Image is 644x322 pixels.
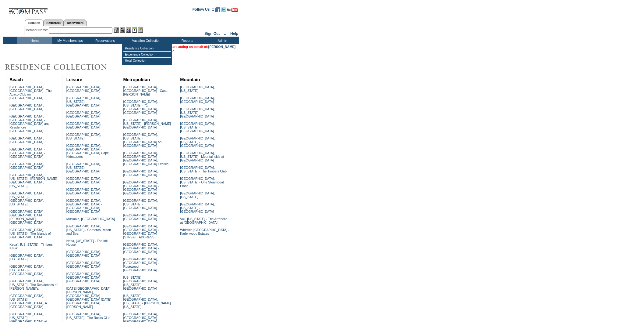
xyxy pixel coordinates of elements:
[123,52,171,58] td: Experience Collection
[9,265,44,276] a: [GEOGRAPHIC_DATA], [US_STATE] - [GEOGRAPHIC_DATA]
[123,257,159,272] a: [GEOGRAPHIC_DATA], [GEOGRAPHIC_DATA] - Rosewood [GEOGRAPHIC_DATA]
[180,177,224,188] a: [GEOGRAPHIC_DATA], [US_STATE] - One Steamboat Place
[204,31,220,36] a: Sign Out
[123,169,158,177] a: [GEOGRAPHIC_DATA], [GEOGRAPHIC_DATA]
[9,147,45,158] a: [GEOGRAPHIC_DATA] - [GEOGRAPHIC_DATA] - [GEOGRAPHIC_DATA]
[132,27,137,33] img: Reservations
[9,114,50,133] a: [GEOGRAPHIC_DATA], [GEOGRAPHIC_DATA] - [GEOGRAPHIC_DATA] and Residences [GEOGRAPHIC_DATA]
[123,133,161,147] a: [GEOGRAPHIC_DATA], [US_STATE] - [GEOGRAPHIC_DATA] on [GEOGRAPHIC_DATA]
[9,210,45,224] a: [GEOGRAPHIC_DATA] - [GEOGRAPHIC_DATA][PERSON_NAME], [GEOGRAPHIC_DATA]
[123,58,171,63] td: Hotel Collection
[208,45,235,49] a: [PERSON_NAME]
[9,103,44,111] a: [GEOGRAPHIC_DATA], [GEOGRAPHIC_DATA]
[215,9,220,13] a: Become our fan on Facebook
[17,37,52,44] td: Home
[123,276,158,290] a: [US_STATE][GEOGRAPHIC_DATA], [US_STATE][GEOGRAPHIC_DATA]
[180,202,215,213] a: [GEOGRAPHIC_DATA], [US_STATE] - [GEOGRAPHIC_DATA]
[166,45,235,49] span: You are acting on behalf of:
[9,254,44,261] a: [GEOGRAPHIC_DATA], [US_STATE]
[26,27,49,33] div: Member Name:
[52,37,87,44] td: My Memberships
[123,213,158,221] a: [GEOGRAPHIC_DATA], [GEOGRAPHIC_DATA]
[66,133,101,140] a: [GEOGRAPHIC_DATA], [US_STATE]
[66,177,101,184] a: [GEOGRAPHIC_DATA], [GEOGRAPHIC_DATA]
[138,27,143,33] img: b_calculator.gif
[66,85,101,92] a: [GEOGRAPHIC_DATA], [GEOGRAPHIC_DATA]
[66,111,101,118] a: [GEOGRAPHIC_DATA], [GEOGRAPHIC_DATA]
[180,96,215,103] a: [GEOGRAPHIC_DATA], [GEOGRAPHIC_DATA]
[66,312,111,320] a: [GEOGRAPHIC_DATA], [US_STATE] - The Rocks Club
[114,27,119,33] img: b_edit.gif
[66,77,82,82] a: Leisure
[66,96,101,107] a: [GEOGRAPHIC_DATA], [US_STATE] - [GEOGRAPHIC_DATA]
[230,31,238,36] a: Help
[3,61,122,73] img: Destinations by Exclusive Resorts
[66,250,101,257] a: [GEOGRAPHIC_DATA], [GEOGRAPHIC_DATA]
[9,294,47,309] a: [GEOGRAPHIC_DATA], [US_STATE] - [GEOGRAPHIC_DATA], A [GEOGRAPHIC_DATA]
[180,107,215,118] a: [GEOGRAPHIC_DATA], [US_STATE] - [GEOGRAPHIC_DATA]
[180,77,200,82] a: Mountain
[66,199,102,213] a: [GEOGRAPHIC_DATA], [GEOGRAPHIC_DATA] - [GEOGRAPHIC_DATA] [GEOGRAPHIC_DATA]
[227,9,238,13] a: Subscribe to our YouTube Channel
[123,180,159,195] a: [GEOGRAPHIC_DATA], [GEOGRAPHIC_DATA] - [GEOGRAPHIC_DATA] [GEOGRAPHIC_DATA]
[123,224,159,239] a: [GEOGRAPHIC_DATA], [GEOGRAPHIC_DATA] - [GEOGRAPHIC_DATA][STREET_ADDRESS]
[180,151,224,162] a: [GEOGRAPHIC_DATA], [US_STATE] - Mountainside at [GEOGRAPHIC_DATA]
[66,287,111,309] a: [DATE][GEOGRAPHIC_DATA][PERSON_NAME], [GEOGRAPHIC_DATA] - [GEOGRAPHIC_DATA] [DATE][GEOGRAPHIC_DAT...
[3,9,8,9] img: i.gif
[66,224,111,235] a: [GEOGRAPHIC_DATA], [US_STATE] - Carneros Resort and Spa
[66,217,115,221] a: Muskoka, [GEOGRAPHIC_DATA]
[66,144,109,158] a: [GEOGRAPHIC_DATA], [GEOGRAPHIC_DATA] - [GEOGRAPHIC_DATA] Cape Kidnappers
[9,85,52,100] a: [GEOGRAPHIC_DATA], [GEOGRAPHIC_DATA] - The Abaco Club on [GEOGRAPHIC_DATA]
[221,7,226,12] img: Follow us on Twitter
[224,31,226,36] span: ::
[123,118,171,129] a: [GEOGRAPHIC_DATA], [US_STATE] - [PERSON_NAME][GEOGRAPHIC_DATA]
[215,7,220,12] img: Become our fan on Facebook
[123,77,150,82] a: Metropolitan
[64,20,87,26] a: Reservations
[9,136,44,144] a: [GEOGRAPHIC_DATA], [GEOGRAPHIC_DATA]
[123,243,159,254] a: [GEOGRAPHIC_DATA], [GEOGRAPHIC_DATA] - [GEOGRAPHIC_DATA]
[126,27,131,33] img: Impersonate
[66,239,108,246] a: Napa, [US_STATE] - The Ink House
[8,3,48,16] img: Compass Home
[221,9,226,13] a: Follow us on Twitter
[9,228,51,239] a: [GEOGRAPHIC_DATA], [US_STATE] - The Islands of [GEOGRAPHIC_DATA]
[9,279,58,290] a: [GEOGRAPHIC_DATA], [US_STATE] - The Residences of [PERSON_NAME]'a
[193,7,214,14] td: Follow Us ::
[180,228,229,235] a: Whistler, [GEOGRAPHIC_DATA] - Kadenwood Estates
[180,136,215,147] a: [GEOGRAPHIC_DATA], [US_STATE] - [GEOGRAPHIC_DATA]
[66,261,101,268] a: [GEOGRAPHIC_DATA], [GEOGRAPHIC_DATA]
[9,191,44,206] a: [GEOGRAPHIC_DATA], [US_STATE] - [GEOGRAPHIC_DATA], [US_STATE]
[123,100,158,114] a: [GEOGRAPHIC_DATA], [US_STATE] - 71 [GEOGRAPHIC_DATA], [GEOGRAPHIC_DATA]
[123,151,168,166] a: [GEOGRAPHIC_DATA], [GEOGRAPHIC_DATA] - [GEOGRAPHIC_DATA], [GEOGRAPHIC_DATA] Exotica
[120,27,125,33] img: View
[180,122,215,133] a: [GEOGRAPHIC_DATA], [US_STATE] - [GEOGRAPHIC_DATA]
[180,217,227,224] a: Vail, [US_STATE] - The Arrabelle at [GEOGRAPHIC_DATA]
[204,37,239,44] td: Admin
[123,294,171,309] a: [US_STATE][GEOGRAPHIC_DATA], [US_STATE] - [PERSON_NAME] [US_STATE]
[123,45,171,52] td: Residence Collection
[66,162,101,173] a: [GEOGRAPHIC_DATA], [US_STATE] - [GEOGRAPHIC_DATA]
[123,199,158,210] a: [GEOGRAPHIC_DATA], [US_STATE] - [GEOGRAPHIC_DATA]
[122,37,169,44] td: Vacation Collection
[123,85,167,96] a: [GEOGRAPHIC_DATA], [GEOGRAPHIC_DATA] - Casa [PERSON_NAME]
[9,162,44,169] a: [GEOGRAPHIC_DATA], [GEOGRAPHIC_DATA]
[169,37,204,44] td: Reports
[25,20,44,26] a: Members
[227,8,238,12] img: Subscribe to our YouTube Channel
[180,85,215,92] a: [GEOGRAPHIC_DATA], [US_STATE]
[9,173,57,188] a: [GEOGRAPHIC_DATA], [US_STATE] - [PERSON_NAME][GEOGRAPHIC_DATA], [US_STATE]
[180,191,215,199] a: [GEOGRAPHIC_DATA], [US_STATE]
[87,37,122,44] td: Reservations
[9,77,23,82] a: Beach
[66,188,101,195] a: [GEOGRAPHIC_DATA], [GEOGRAPHIC_DATA]
[9,243,53,250] a: Kaua'i, [US_STATE] - Timbers Kaua'i
[180,166,227,173] a: [GEOGRAPHIC_DATA], [US_STATE] - The Timbers Club
[66,272,102,283] a: [GEOGRAPHIC_DATA], [GEOGRAPHIC_DATA] - [GEOGRAPHIC_DATA]
[43,20,64,26] a: Residences
[66,122,101,129] a: [GEOGRAPHIC_DATA], [GEOGRAPHIC_DATA]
